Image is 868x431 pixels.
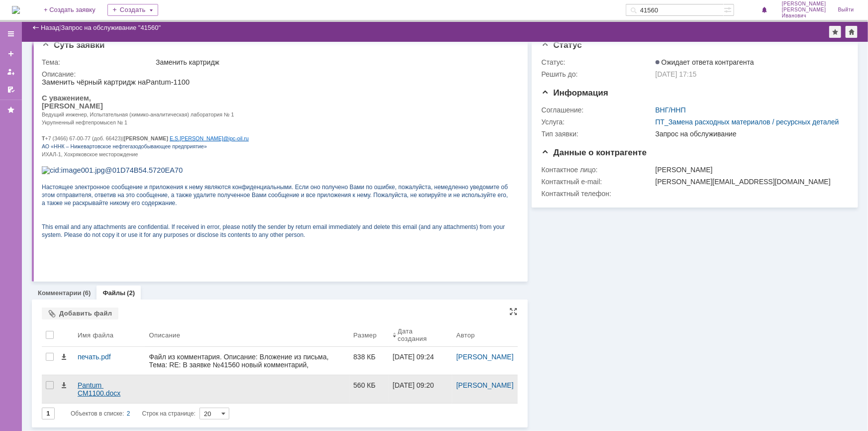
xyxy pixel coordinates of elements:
[393,381,434,389] div: [DATE] 09:20
[74,323,145,347] th: Имя файла
[354,381,385,389] div: 560 КБ
[782,13,826,19] span: Иванович
[12,6,20,14] img: logo
[656,70,697,78] span: [DATE] 17:15
[193,57,195,63] span: -
[78,381,141,397] div: Pantum CM1100.docx
[128,57,207,63] a: E.S.[PERSON_NAME]@ipc-oil.ru
[542,130,654,138] div: Тип заявки:
[829,26,841,38] div: Добавить в избранное
[61,24,161,31] div: Запрос на обслуживание "41560"
[136,57,138,63] span: .
[456,331,475,339] div: Автор
[127,408,130,420] div: 2
[846,26,858,38] div: Сделать домашней страницей
[83,289,91,297] div: (6)
[78,331,113,339] div: Имя файла
[656,166,843,174] div: [PERSON_NAME]
[782,7,826,13] span: [PERSON_NAME]
[542,190,654,198] div: Контактный телефон:
[510,308,518,316] div: На всю страницу
[42,40,104,50] span: Суть заявки
[656,58,754,66] span: Ожидает ответа контрагента
[542,70,654,78] div: Решить до:
[3,57,128,63] span: +7 (3466) 67-00-77 (доб. 66423)|
[656,130,843,138] div: Запрос на обслуживание
[354,353,385,361] div: 838 КБ
[82,57,126,63] b: [PERSON_NAME]
[393,353,434,361] div: [DATE] 09:24
[542,88,608,98] span: Информация
[71,410,124,417] span: Объектов в списке:
[42,70,515,78] div: Описание:
[59,23,61,31] div: |
[12,6,20,14] a: Перейти на домашнюю страницу
[542,118,654,126] div: Услуга:
[724,4,734,14] span: Расширенный поиск
[656,178,843,186] div: [PERSON_NAME][EMAIL_ADDRESS][DOMAIN_NAME]
[131,57,133,63] span: .
[182,57,187,63] span: @
[656,106,686,114] a: ВНГ/ННП
[542,148,647,157] span: Данные о контрагенте
[456,381,513,389] a: [PERSON_NAME]
[149,353,346,385] div: Файл из комментария. Описание: Вложение из письма, Тема: RE: В заявке №41560 новый комментарий, О...
[398,327,441,342] div: Дата создания
[354,331,377,339] div: Размер
[60,353,68,361] span: Скачать файл
[42,58,154,66] div: Тема:
[656,118,839,126] a: ПТ_Замена расходных материалов / ресурсных деталей
[782,1,826,7] span: [PERSON_NAME]
[542,178,654,186] div: Контактный e-mail:
[201,57,202,63] span: .
[350,323,389,347] th: Размер
[542,58,654,66] div: Статус:
[38,289,82,297] a: Комментарии
[542,106,654,114] div: Соглашение:
[78,353,141,361] div: печать.pdf
[389,323,453,347] th: Дата создания
[149,331,181,339] div: Описание
[542,166,654,174] div: Контактное лицо:
[452,323,517,347] th: Автор
[156,58,513,66] div: Заменить картридж
[127,289,135,297] div: (2)
[3,46,19,62] a: Создать заявку
[60,381,68,389] span: Скачать файл
[102,289,125,297] a: Файлы
[3,64,19,80] a: Мои заявки
[542,40,582,50] span: Статус
[41,24,59,31] a: Назад
[456,353,513,361] a: [PERSON_NAME]
[3,82,19,98] a: Мои согласования
[71,408,195,420] i: Строк на странице:
[107,4,158,16] div: Создать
